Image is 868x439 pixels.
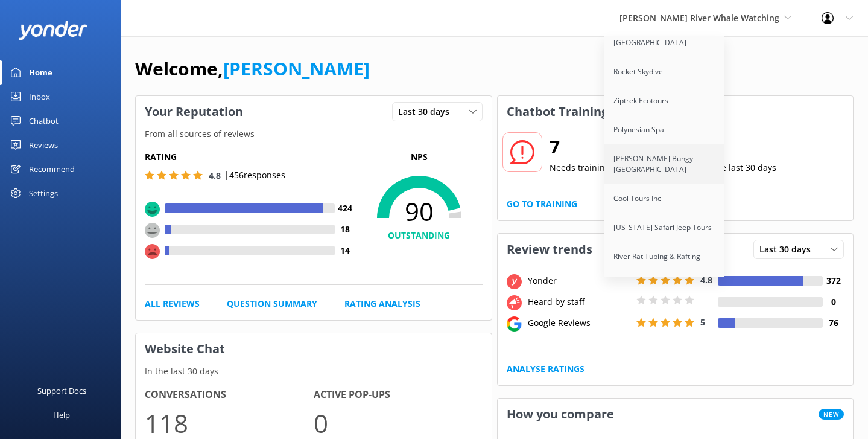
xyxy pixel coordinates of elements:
[29,157,75,181] div: Recommend
[604,144,725,184] a: [PERSON_NAME] Bungy [GEOGRAPHIC_DATA]
[223,56,370,81] a: [PERSON_NAME]
[356,150,483,164] p: NPS
[145,297,200,310] a: All Reviews
[398,105,457,118] span: Last 30 days
[604,184,725,213] a: Cool Tours Inc
[314,387,483,403] h4: Active Pop-ups
[227,297,317,310] a: Question Summary
[29,181,58,205] div: Settings
[550,132,610,161] h2: 7
[136,365,492,378] p: In the last 30 days
[507,197,577,211] a: Go to Training
[759,243,818,256] span: Last 30 days
[619,12,779,24] span: [PERSON_NAME] River Whale Watching
[335,244,356,257] h4: 14
[29,85,50,109] div: Inbox
[604,242,725,271] a: River Rat Tubing & Rafting
[525,316,633,330] div: Google Reviews
[209,170,221,181] span: 4.8
[604,115,725,144] a: Polynesian Spa
[29,109,59,133] div: Chatbot
[700,316,705,328] span: 5
[136,96,252,127] h3: Your Reputation
[525,274,633,287] div: Yonder
[823,295,844,309] h4: 0
[498,234,601,265] h3: Review trends
[604,271,725,300] a: [US_STATE] Adventure Guides
[37,379,86,403] div: Support Docs
[819,409,844,420] span: New
[823,316,844,330] h4: 76
[604,213,725,242] a: [US_STATE] Safari Jeep Tours
[136,333,492,365] h3: Website Chat
[135,54,370,83] h1: Welcome,
[498,399,623,430] h3: How you compare
[507,362,584,376] a: Analyse Ratings
[18,21,87,40] img: yonder-white-logo.png
[356,229,483,242] h4: OUTSTANDING
[604,86,725,115] a: Ziptrek Ecotours
[700,274,712,286] span: 4.8
[145,387,314,403] h4: Conversations
[335,223,356,236] h4: 18
[29,133,58,157] div: Reviews
[145,150,356,164] h5: Rating
[525,295,633,309] div: Heard by staff
[550,161,610,175] p: Needs training
[136,127,492,141] p: From all sources of reviews
[823,274,844,287] h4: 372
[604,28,725,57] a: [GEOGRAPHIC_DATA]
[53,403,70,427] div: Help
[335,202,356,215] h4: 424
[498,96,617,127] h3: Chatbot Training
[224,168,285,182] p: | 456 responses
[604,57,725,86] a: Rocket Skydive
[356,196,483,226] span: 90
[344,297,420,310] a: Rating Analysis
[29,60,52,85] div: Home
